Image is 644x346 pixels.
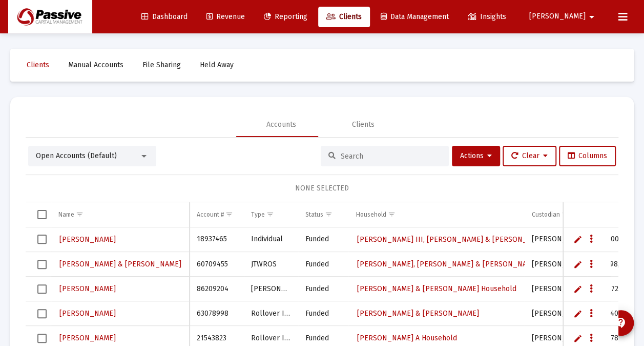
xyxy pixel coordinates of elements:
[251,210,265,219] div: Type
[37,309,47,318] div: Select row
[452,146,500,166] button: Actions
[305,234,342,244] div: Funded
[615,317,627,329] mat-icon: contact_support
[37,210,47,219] div: Select all
[37,284,47,294] div: Select row
[305,309,342,319] div: Funded
[318,7,370,27] a: Clients
[59,334,116,342] span: [PERSON_NAME]
[525,227,587,252] td: [PERSON_NAME]
[264,12,307,21] span: Reporting
[133,7,196,27] a: Dashboard
[372,7,457,27] a: Data Management
[142,61,181,69] span: File Sharing
[198,7,253,27] a: Revenue
[27,61,49,69] span: Clients
[568,151,607,160] span: Columns
[559,146,616,166] button: Columns
[356,257,577,272] a: [PERSON_NAME], [PERSON_NAME] & [PERSON_NAME] Household
[134,55,189,75] a: File Sharing
[244,301,298,326] td: Rollover IRA
[58,331,117,345] a: [PERSON_NAME]
[37,235,47,244] div: Select row
[348,202,524,227] td: Column Household
[356,281,517,296] a: [PERSON_NAME] & [PERSON_NAME] Household
[37,334,47,343] div: Select row
[586,7,598,27] mat-icon: arrow_drop_down
[206,12,245,21] span: Revenue
[190,252,244,277] td: 60709455
[460,151,492,160] span: Actions
[357,260,576,268] span: [PERSON_NAME], [PERSON_NAME] & [PERSON_NAME] Household
[356,331,458,345] a: [PERSON_NAME] A Household
[381,12,449,21] span: Data Management
[525,277,587,301] td: [PERSON_NAME]
[200,61,234,69] span: Held Away
[529,12,586,21] span: [PERSON_NAME]
[244,227,298,252] td: Individual
[525,301,587,326] td: [PERSON_NAME]
[192,55,242,75] a: Held Away
[562,210,569,218] span: Show filter options for column 'Custodian'
[68,61,123,69] span: Manual Accounts
[573,235,583,244] a: Edit
[190,202,244,227] td: Column Account #
[51,202,190,227] td: Column Name
[256,7,316,27] a: Reporting
[18,55,57,75] a: Clients
[59,260,181,268] span: [PERSON_NAME] & [PERSON_NAME]
[58,257,182,272] a: [PERSON_NAME] & [PERSON_NAME]
[225,210,233,218] span: Show filter options for column 'Account #'
[356,232,549,247] a: [PERSON_NAME] III, [PERSON_NAME] & [PERSON_NAME]
[190,301,244,326] td: 63078998
[76,210,84,218] span: Show filter options for column 'Name'
[244,202,298,227] td: Column Type
[356,306,480,321] a: [PERSON_NAME] & [PERSON_NAME]
[244,277,298,301] td: [PERSON_NAME]
[573,284,583,294] a: Edit
[305,333,342,343] div: Funded
[525,252,587,277] td: [PERSON_NAME]
[37,260,47,269] div: Select row
[305,259,342,270] div: Funded
[141,12,188,21] span: Dashboard
[325,210,333,218] span: Show filter options for column 'Status'
[341,152,441,161] input: Search
[326,12,362,21] span: Clients
[503,146,556,166] button: Clear
[357,284,516,293] span: [PERSON_NAME] & [PERSON_NAME] Household
[58,306,117,321] a: [PERSON_NAME]
[58,232,117,247] a: [PERSON_NAME]
[298,202,349,227] td: Column Status
[34,183,610,194] div: NONE SELECTED
[36,151,117,160] span: Open Accounts (Default)
[468,12,506,21] span: Insights
[357,334,456,342] span: [PERSON_NAME] A Household
[60,55,132,75] a: Manual Accounts
[511,151,548,160] span: Clear
[532,210,560,219] div: Custodian
[305,210,323,219] div: Status
[357,309,479,318] span: [PERSON_NAME] & [PERSON_NAME]
[266,120,296,130] div: Accounts
[357,235,548,244] span: [PERSON_NAME] III, [PERSON_NAME] & [PERSON_NAME]
[356,210,386,219] div: Household
[460,7,514,27] a: Insights
[305,284,342,294] div: Funded
[59,284,116,293] span: [PERSON_NAME]
[573,334,583,343] a: Edit
[517,6,610,27] button: [PERSON_NAME]
[190,227,244,252] td: 18937465
[266,210,274,218] span: Show filter options for column 'Type'
[58,281,117,296] a: [PERSON_NAME]
[387,210,395,218] span: Show filter options for column 'Household'
[525,202,587,227] td: Column Custodian
[573,260,583,269] a: Edit
[59,235,116,244] span: [PERSON_NAME]
[244,252,298,277] td: JTWROS
[190,277,244,301] td: 86209204
[16,7,85,27] img: Dashboard
[59,309,116,318] span: [PERSON_NAME]
[58,210,74,219] div: Name
[352,120,375,130] div: Clients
